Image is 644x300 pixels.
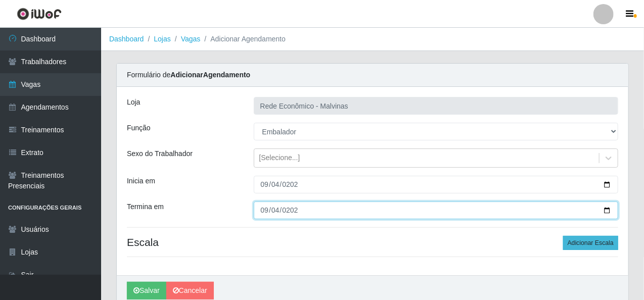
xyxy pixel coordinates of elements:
[127,236,618,248] h4: Escala
[109,35,144,43] a: Dashboard
[127,123,151,133] label: Função
[127,202,164,212] label: Termina em
[127,282,166,299] button: Salvar
[101,28,644,51] nav: breadcrumb
[259,153,300,164] div: [Selecione...]
[127,97,140,108] label: Loja
[127,176,155,186] label: Inicia em
[563,236,618,250] button: Adicionar Escala
[154,35,170,43] a: Lojas
[254,176,619,193] input: 00/00/0000
[200,34,286,44] li: Adicionar Agendamento
[117,64,628,87] div: Formulário de
[166,282,214,299] a: Cancelar
[127,148,193,159] label: Sexo do Trabalhador
[17,8,62,20] img: CoreUI Logo
[181,35,201,43] a: Vagas
[254,202,619,219] input: 00/00/0000
[170,71,250,79] strong: Adicionar Agendamento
